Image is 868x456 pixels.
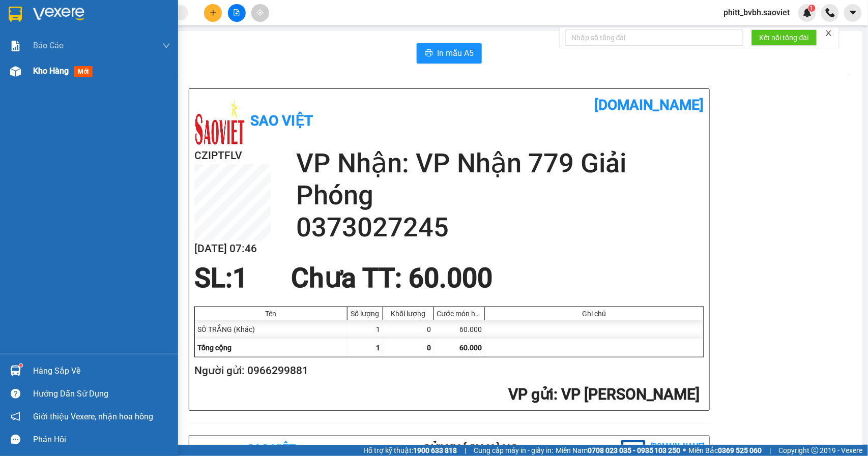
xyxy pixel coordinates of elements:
img: solution-icon [10,41,21,51]
b: Gửi khách hàng [423,442,518,455]
strong: 0369 525 060 [718,446,762,454]
span: Hỗ trợ kỹ thuật: [363,445,457,456]
div: 1 [348,320,383,339]
div: Cước món hàng [437,310,482,318]
span: 1 [376,344,380,352]
img: phone-icon [826,8,835,17]
span: SL: [194,262,233,294]
span: Kho hàng [33,66,69,76]
h2: 0373027245 [296,211,704,244]
span: Miền Nam [556,445,681,456]
div: Ghi chú [487,310,701,318]
span: close [825,29,832,37]
h2: CZIPTFLV [6,59,82,76]
div: 0 [383,320,434,339]
span: down [162,42,170,50]
span: mới [74,66,93,77]
span: ⚪️ [683,448,686,452]
img: warehouse-icon [10,366,21,376]
span: file-add [233,9,240,16]
span: Báo cáo [33,39,64,52]
button: caret-down [844,4,862,22]
span: question-circle [11,389,20,399]
b: Sao Việt [62,24,124,41]
h2: VP Nhận: VP Nhận 779 Giải Phóng [296,147,704,211]
div: Phản hồi [33,432,170,447]
sup: 1 [19,364,22,367]
img: logo.jpg [6,8,56,59]
span: In mẫu A5 [437,47,474,59]
h2: VP Nhận: VP Nhận 779 Giải Phóng [53,59,246,155]
div: Hàng sắp về [33,363,170,379]
img: icon-new-feature [803,8,812,17]
h2: : VP [PERSON_NAME] [194,384,700,405]
sup: 1 [808,5,816,12]
strong: 1900 633 818 [413,446,457,454]
button: file-add [228,4,246,22]
button: plus [204,4,222,22]
span: Tổng cộng [197,344,232,352]
span: notification [11,412,20,421]
span: Giới thiệu Vexere, nhận hoa hồng [33,410,153,423]
span: phitt_bvbh.saoviet [716,6,798,19]
button: printerIn mẫu A5 [417,43,482,64]
b: [DOMAIN_NAME] [136,8,246,25]
span: copyright [812,447,819,454]
div: 60.000 [434,320,485,339]
h2: Người gửi: 0966299881 [194,362,700,379]
span: Kết nối tổng đài [760,32,809,43]
div: Khối lượng [386,310,431,318]
div: Chưa TT : 60.000 [285,263,499,293]
strong: 0708 023 035 - 0935 103 250 [588,446,681,454]
span: aim [256,9,264,16]
b: Sao Việt [247,442,296,455]
span: Cung cấp máy in - giấy in: [474,445,553,456]
span: message [11,435,20,444]
span: | [465,445,466,456]
span: 1 [233,262,248,294]
input: Nhập số tổng đài [565,29,743,46]
h2: CZIPTFLV [194,147,271,164]
div: SÔ TRẮNG (Khác) [195,320,348,339]
span: VP gửi [508,385,554,403]
span: printer [425,49,433,58]
button: Kết nối tổng đài [751,29,817,46]
b: Sao Việt [250,112,313,129]
button: aim [251,4,269,22]
img: logo.jpg [194,97,245,147]
span: | [770,445,771,456]
span: 1 [810,5,814,12]
div: Hướng dẫn sử dụng [33,386,170,402]
img: warehouse-icon [10,66,21,77]
h2: [DATE] 07:46 [194,240,271,257]
div: Số lượng [350,310,380,318]
b: [DOMAIN_NAME] [651,442,705,450]
span: Miền Bắc [689,445,762,456]
img: logo-vxr [9,7,22,22]
span: caret-down [849,8,858,17]
span: plus [210,9,217,16]
b: [DOMAIN_NAME] [594,97,704,113]
div: Tên [197,310,344,318]
span: 0 [427,344,431,352]
span: 60.000 [459,344,482,352]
